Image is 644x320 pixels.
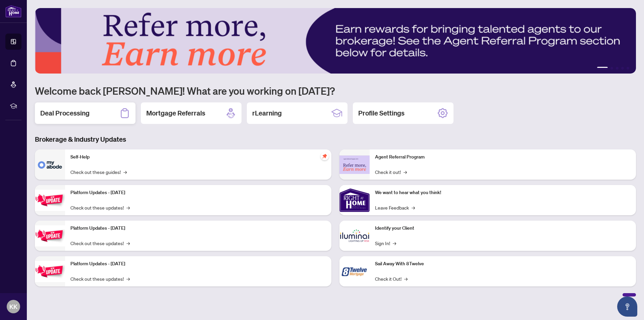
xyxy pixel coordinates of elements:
h2: rLearning [252,108,282,118]
a: Check out these updates!→ [70,275,130,282]
button: 2 [610,67,613,70]
a: Check it out!→ [375,168,407,176]
img: We want to hear what you think! [339,185,370,215]
span: → [404,168,407,176]
img: Platform Updates - July 8, 2025 [35,225,65,246]
p: Agent Referral Program [375,153,631,161]
a: Sign In!→ [375,239,396,247]
h1: Welcome back [PERSON_NAME]! What are you working on [DATE]? [35,84,636,97]
span: → [126,275,130,282]
span: → [412,204,415,211]
button: 5 [627,67,629,70]
p: Self-Help [70,153,326,161]
h2: Deal Processing [40,108,90,118]
span: pushpin [321,152,329,160]
h3: Brokerage & Industry Updates [35,135,636,144]
img: Agent Referral Program [339,155,370,174]
button: 3 [616,67,619,70]
button: Open asap [617,296,637,317]
p: Sail Away With 8Twelve [375,260,631,268]
span: → [126,204,130,211]
button: 4 [621,67,624,70]
img: Slide 0 [35,8,636,74]
a: Check out these updates!→ [70,239,130,247]
a: Check out these updates!→ [70,204,130,211]
img: Platform Updates - July 21, 2025 [35,190,65,211]
a: Leave Feedback→ [375,204,415,211]
span: → [126,239,130,247]
img: Self-Help [35,149,65,180]
img: Identify your Client [339,221,370,251]
button: 1 [597,67,608,70]
span: → [404,275,408,282]
img: Sail Away With 8Twelve [339,256,370,286]
h2: Profile Settings [358,108,405,118]
a: Check out these guides!→ [70,168,127,176]
p: Platform Updates - [DATE] [70,189,326,196]
p: Platform Updates - [DATE] [70,260,326,268]
img: Platform Updates - June 23, 2025 [35,261,65,282]
p: Identify your Client [375,225,631,232]
p: We want to hear what you think! [375,189,631,196]
h2: Mortgage Referrals [146,108,205,118]
span: KK [9,302,17,311]
p: Platform Updates - [DATE] [70,225,326,232]
span: → [393,239,396,247]
a: Check it Out!→ [375,275,408,282]
span: → [123,168,127,176]
img: logo [5,5,21,17]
